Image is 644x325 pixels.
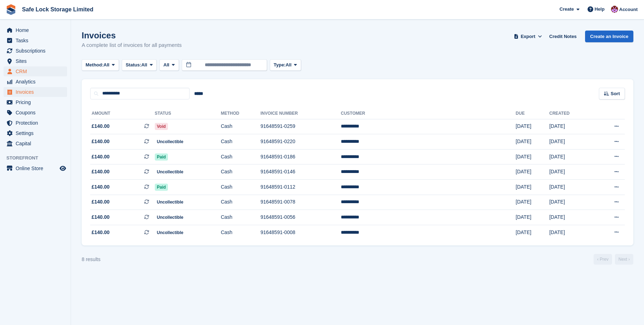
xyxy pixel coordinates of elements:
[611,90,620,97] span: Sort
[4,118,67,128] a: menu
[155,123,168,130] span: Void
[221,225,261,240] td: Cash
[16,139,58,148] span: Capital
[82,256,100,263] div: 8 results
[512,31,544,42] button: Export
[549,195,593,210] td: [DATE]
[90,108,155,119] th: Amount
[521,33,535,40] span: Export
[92,229,110,236] span: £140.00
[261,164,341,180] td: 91648591-0146
[221,119,261,134] td: Cash
[4,77,67,87] a: menu
[615,254,633,265] a: Next
[92,198,110,206] span: £140.00
[163,61,169,69] span: All
[4,87,67,97] a: menu
[594,254,612,265] a: Previous
[221,164,261,180] td: Cash
[141,61,147,69] span: All
[549,119,593,134] td: [DATE]
[92,168,110,175] span: £140.00
[261,149,341,164] td: 91648591-0186
[221,149,261,164] td: Cash
[341,108,516,119] th: Customer
[16,163,58,173] span: Online Store
[4,25,67,35] a: menu
[4,36,67,45] a: menu
[221,210,261,225] td: Cash
[16,97,58,107] span: Pricing
[4,56,67,66] a: menu
[549,180,593,195] td: [DATE]
[4,108,67,118] a: menu
[261,134,341,150] td: 91648591-0220
[16,77,58,87] span: Analytics
[270,59,301,71] button: Type: All
[516,119,550,134] td: [DATE]
[92,183,110,191] span: £140.00
[592,254,635,265] nav: Page
[92,213,110,221] span: £140.00
[516,134,550,150] td: [DATE]
[159,59,179,71] button: All
[16,87,58,97] span: Invoices
[549,149,593,164] td: [DATE]
[155,108,221,119] th: Status
[4,139,67,148] a: menu
[6,155,71,162] span: Storefront
[4,97,67,107] a: menu
[549,164,593,180] td: [DATE]
[261,210,341,225] td: 91648591-0056
[16,36,58,45] span: Tasks
[104,61,110,69] span: All
[516,180,550,195] td: [DATE]
[92,153,110,161] span: £140.00
[86,61,104,69] span: Method:
[261,180,341,195] td: 91648591-0112
[155,153,168,161] span: Paid
[549,108,593,119] th: Created
[155,184,168,191] span: Paid
[516,210,550,225] td: [DATE]
[82,41,182,49] p: A complete list of invoices for all payments
[155,214,186,221] span: Uncollectible
[16,118,58,128] span: Protection
[549,225,593,240] td: [DATE]
[4,163,67,173] a: menu
[261,195,341,210] td: 91648591-0078
[4,46,67,56] a: menu
[611,6,618,13] img: Toni Ebong
[4,66,67,76] a: menu
[122,59,157,71] button: Status: All
[516,195,550,210] td: [DATE]
[549,134,593,150] td: [DATE]
[221,134,261,150] td: Cash
[516,225,550,240] td: [DATE]
[82,31,182,40] h1: Invoices
[16,56,58,66] span: Sites
[155,229,186,236] span: Uncollectible
[261,108,341,119] th: Invoice Number
[126,61,141,69] span: Status:
[221,108,261,119] th: Method
[92,138,110,145] span: £140.00
[595,6,605,13] span: Help
[16,108,58,118] span: Coupons
[560,6,574,13] span: Create
[92,123,110,130] span: £140.00
[16,25,58,35] span: Home
[261,119,341,134] td: 91648591-0259
[16,66,58,76] span: CRM
[155,138,186,145] span: Uncollectible
[585,31,633,42] a: Create an Invoice
[16,128,58,138] span: Settings
[16,46,58,56] span: Subscriptions
[516,164,550,180] td: [DATE]
[82,59,119,71] button: Method: All
[6,4,16,15] img: stora-icon-8386f47178a22dfd0bd8f6a31ec36ba5ce8667c1dd55bd0f319d3a0aa187defe.svg
[285,61,291,69] span: All
[155,199,186,206] span: Uncollectible
[516,108,550,119] th: Due
[59,164,67,173] a: Preview store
